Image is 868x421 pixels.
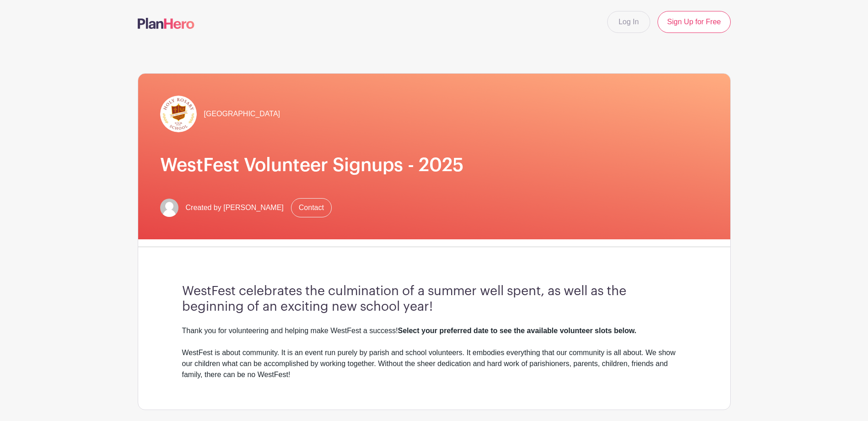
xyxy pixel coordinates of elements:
img: default-ce2991bfa6775e67f084385cd625a349d9dcbb7a52a09fb2fda1e96e2d18dcdb.png [160,199,178,217]
img: hr-logo-circle.png [160,96,197,132]
a: Contact [291,198,332,217]
a: Log In [607,11,650,33]
strong: Select your preferred date to see the available volunteer slots below. [398,327,636,335]
h3: WestFest celebrates the culmination of a summer well spent, as well as the beginning of an exciti... [182,284,686,314]
h1: WestFest Volunteer Signups - 2025 [160,154,708,176]
span: [GEOGRAPHIC_DATA] [204,108,280,119]
img: logo-507f7623f17ff9eddc593b1ce0a138ce2505c220e1c5a4e2b4648c50719b7d32.svg [138,18,194,29]
span: Created by [PERSON_NAME] [186,202,284,213]
div: WestFest is about community. It is an event run purely by parish and school volunteers. It embodi... [182,347,686,380]
a: Sign Up for Free [658,11,730,33]
div: Thank you for volunteering and helping make WestFest a success! [182,325,686,336]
